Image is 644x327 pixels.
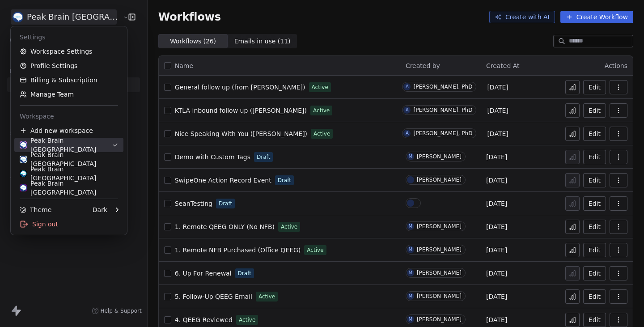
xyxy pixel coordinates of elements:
[20,165,118,183] div: Peak Brain [GEOGRAPHIC_DATA]
[14,30,123,44] div: Settings
[14,123,123,138] div: Add new workspace
[20,170,27,177] img: Peak%20brain.png
[14,109,123,123] div: Workspace
[20,179,118,197] div: Peak Brain [GEOGRAPHIC_DATA]
[20,205,51,214] div: Theme
[20,184,27,191] img: Peak%20Brain%20Logo.png
[20,141,27,149] img: Peak%20Brain%20Logo.png
[14,73,123,87] a: Billing & Subscription
[14,59,123,73] a: Profile Settings
[20,150,118,168] div: Peak Brain [GEOGRAPHIC_DATA]
[14,217,123,231] div: Sign out
[20,136,112,154] div: Peak Brain [GEOGRAPHIC_DATA]
[20,156,27,163] img: peakbrain_logo.jpg
[14,44,123,59] a: Workspace Settings
[93,205,107,214] div: Dark
[14,87,123,102] a: Manage Team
